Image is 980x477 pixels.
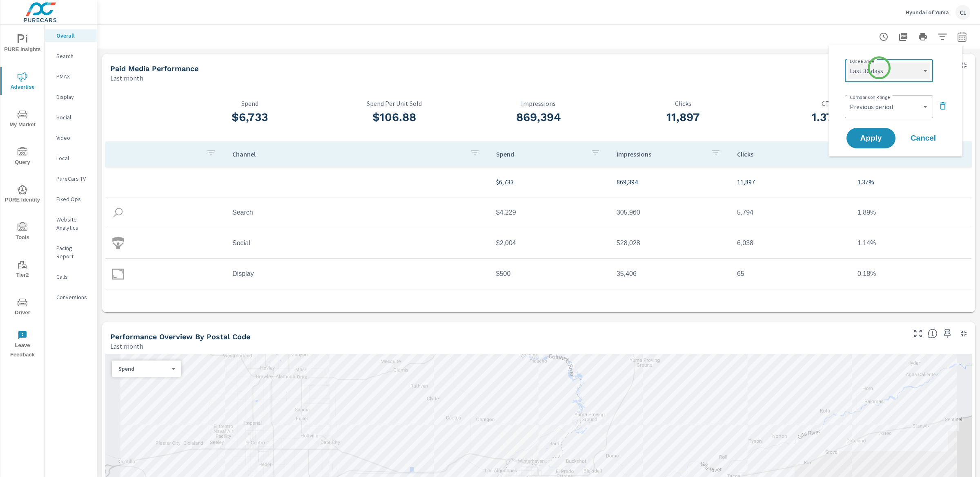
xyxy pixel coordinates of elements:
[3,34,42,54] span: PURE Insights
[56,175,90,183] p: PureCars TV
[56,72,90,81] p: PMAX
[957,327,970,340] button: Minimize Widget
[466,110,611,124] h3: 869,394
[56,31,90,40] p: Overall
[178,100,322,107] p: Spend
[232,150,463,158] p: Channel
[56,93,90,101] p: Display
[56,195,90,203] p: Fixed Ops
[112,365,175,373] div: Spend
[755,100,900,107] p: CTR
[56,244,90,260] p: Pacing Report
[118,365,168,372] p: Spend
[110,332,250,341] h5: Performance Overview By Postal Code
[56,273,90,281] p: Calls
[3,222,42,242] span: Tools
[45,271,97,283] div: Calls
[895,29,911,45] button: "Export Report to PDF"
[45,50,97,62] div: Search
[226,202,490,223] td: Search
[45,91,97,103] div: Display
[3,110,42,130] span: My Market
[731,264,851,284] td: 65
[45,132,97,144] div: Video
[322,110,467,124] h3: $106.88
[731,233,851,253] td: 6,038
[112,268,124,280] img: icon-display.svg
[941,327,954,340] span: Save this to your personalized report
[617,177,724,187] p: 869,394
[610,233,731,253] td: 528,028
[45,172,97,185] div: PureCars TV
[755,110,900,124] h3: 1.37%
[851,202,971,223] td: 1.89%
[45,291,97,303] div: Conversions
[496,150,584,158] p: Spend
[928,329,938,338] span: Understand performance data by postal code. Individual postal codes can be selected and expanded ...
[56,52,90,60] p: Search
[857,177,965,187] p: 1.37%
[915,29,931,45] button: Print Report
[611,110,755,124] h3: 11,897
[226,264,490,284] td: Display
[3,72,42,92] span: Advertise
[45,29,97,42] div: Overall
[110,64,198,73] h5: Paid Media Performance
[610,264,731,284] td: 35,406
[3,185,42,205] span: PURE Identity
[496,177,604,187] p: $6,733
[56,134,90,142] p: Video
[45,193,97,205] div: Fixed Ops
[56,154,90,162] p: Local
[954,29,970,45] button: Select Date Range
[855,134,887,142] span: Apply
[907,134,940,142] span: Cancel
[3,330,42,360] span: Leave Feedback
[112,206,124,219] img: icon-search.svg
[178,110,322,124] h3: $6,733
[731,202,851,223] td: 5,794
[955,5,970,20] div: CL
[110,73,143,83] p: Last month
[3,260,42,280] span: Tier2
[610,202,731,223] td: 305,960
[56,215,90,232] p: Website Analytics
[490,264,610,284] td: $500
[617,150,704,158] p: Impressions
[56,113,90,121] p: Social
[611,100,755,107] p: Clicks
[45,242,97,262] div: Pacing Report
[226,233,490,253] td: Social
[490,202,610,223] td: $4,229
[56,293,90,301] p: Conversions
[851,233,971,253] td: 1.14%
[45,152,97,164] div: Local
[851,264,971,284] td: 0.18%
[3,147,42,167] span: Query
[934,29,951,45] button: Apply Filters
[911,327,924,340] button: Make Fullscreen
[846,128,895,148] button: Apply
[45,213,97,234] div: Website Analytics
[112,237,124,249] img: icon-social.svg
[110,341,143,351] p: Last month
[490,233,610,253] td: $2,004
[0,25,45,363] div: nav menu
[466,100,611,107] p: Impressions
[737,177,844,187] p: 11,897
[906,9,949,16] p: Hyundai of Yuma
[45,70,97,83] div: PMAX
[737,150,825,158] p: Clicks
[899,128,948,148] button: Cancel
[3,298,42,318] span: Driver
[45,111,97,123] div: Social
[322,100,467,107] p: Spend Per Unit Sold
